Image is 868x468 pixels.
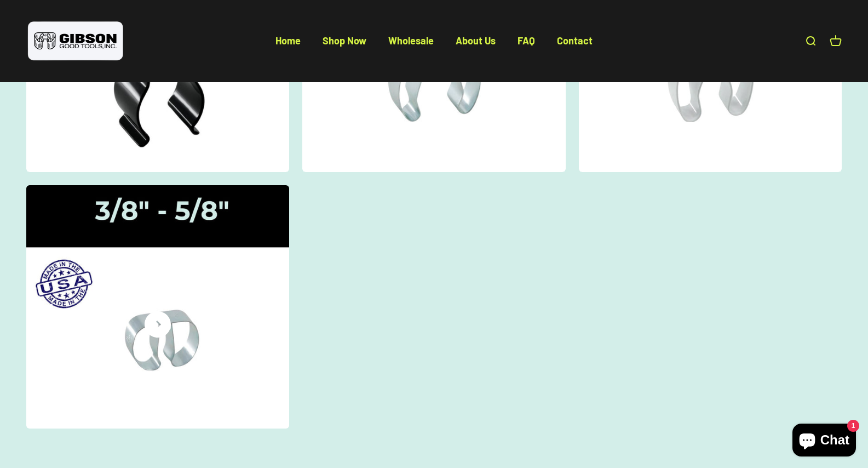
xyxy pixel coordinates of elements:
a: Gripper Clips | 3/8" - 5/8" [26,185,289,429]
a: Shop Now [323,35,366,47]
a: Wholesale [388,35,434,47]
inbox-online-store-chat: Shopify online store chat [789,424,859,459]
img: Gripper Clips | 3/8" - 5/8" [19,178,297,436]
a: About Us [456,35,496,47]
a: FAQ [518,35,535,47]
a: Home [275,35,301,47]
a: Contact [557,35,593,47]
